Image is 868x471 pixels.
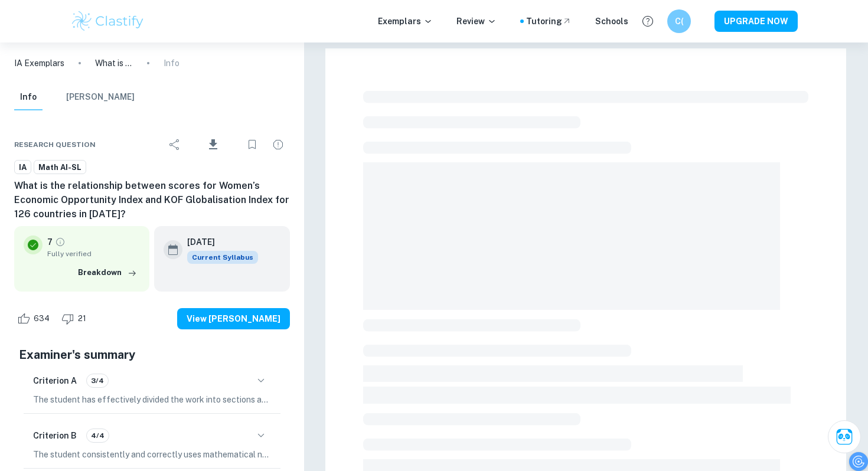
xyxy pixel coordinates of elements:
[667,9,691,33] button: C(
[34,162,86,174] span: Math AI-SL
[595,15,628,28] a: Schools
[14,309,56,328] div: Like
[71,313,93,325] span: 21
[177,308,290,329] button: View [PERSON_NAME]
[240,133,264,156] div: Bookmark
[27,313,56,325] span: 634
[378,15,433,28] p: Exemplars
[266,133,290,156] div: Report issue
[15,162,31,174] span: IA
[95,57,133,70] p: What is the relationship between scores for Women’s Economic Opportunity Index and KOF Globalisat...
[87,430,109,441] span: 4/4
[673,15,686,28] h6: C(
[87,375,108,386] span: 3/4
[33,393,271,406] p: The student has effectively divided the work into sections and further subdivided the body to ind...
[47,248,140,259] span: Fully verified
[14,160,31,175] a: IA
[55,237,66,247] a: Grade fully verified
[187,235,249,248] h6: [DATE]
[189,129,238,160] div: Download
[456,15,497,28] p: Review
[19,346,285,364] h5: Examiner's summary
[164,57,180,70] p: Info
[33,429,77,442] h6: Criterion B
[526,15,572,28] a: Tutoring
[58,309,93,328] div: Dislike
[34,160,86,175] a: Math AI-SL
[14,57,64,70] a: IA Exemplars
[33,448,271,461] p: The student consistently and correctly uses mathematical notation, symbols, and terminology. Key ...
[33,374,77,387] h6: Criterion A
[47,235,53,248] p: 7
[828,420,861,453] button: Ask Clai
[14,84,43,110] button: Info
[163,133,187,156] div: Share
[714,11,798,32] button: UPGRADE NOW
[70,9,145,33] img: Clastify logo
[14,139,96,150] span: Research question
[66,84,135,110] button: [PERSON_NAME]
[638,11,658,31] button: Help and Feedback
[187,251,258,264] div: This exemplar is based on the current syllabus. Feel free to refer to it for inspiration/ideas wh...
[14,179,290,221] h6: What is the relationship between scores for Women’s Economic Opportunity Index and KOF Globalisat...
[187,251,258,264] span: Current Syllabus
[75,264,140,282] button: Breakdown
